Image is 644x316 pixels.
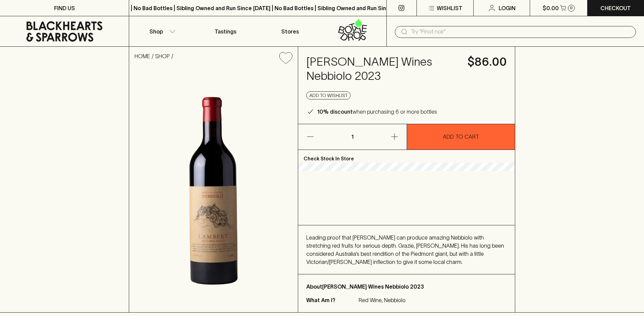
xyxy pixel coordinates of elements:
p: Stores [281,27,299,36]
p: $0.00 [543,4,559,12]
input: Try "Pinot noir" [411,26,630,37]
b: 10% discount [317,109,353,115]
p: What Am I? [306,296,357,304]
a: Stores [258,16,322,46]
p: 0 [570,6,573,10]
a: Tastings [193,16,258,46]
p: Checkout [600,4,631,12]
button: ADD TO CART [407,124,515,150]
p: Wishlist [437,4,462,12]
p: Tastings [215,27,236,36]
button: Shop [129,16,193,46]
button: Add to wishlist [277,49,295,67]
p: ADD TO CART [443,133,479,141]
p: Login [499,4,516,12]
img: 41648.png [129,69,298,312]
p: Shop [149,27,163,36]
p: Red Wine, Nebbiolo [359,296,406,304]
p: FIND US [54,4,75,12]
p: Check Stock In Store [298,150,515,163]
a: SHOP [155,53,170,59]
button: Add to wishlist [306,91,351,99]
p: About [PERSON_NAME] Wines Nebbiolo 2023 [306,283,507,291]
p: 1 [344,124,360,150]
h4: $86.00 [468,55,507,69]
h4: [PERSON_NAME] Wines Nebbiolo 2023 [306,55,459,83]
a: HOME [135,53,150,59]
p: when purchasing 6 or more bottles [317,108,437,116]
span: Leading proof that [PERSON_NAME] can produce amazing Nebbiolo with stretching red fruits for seri... [306,234,504,265]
